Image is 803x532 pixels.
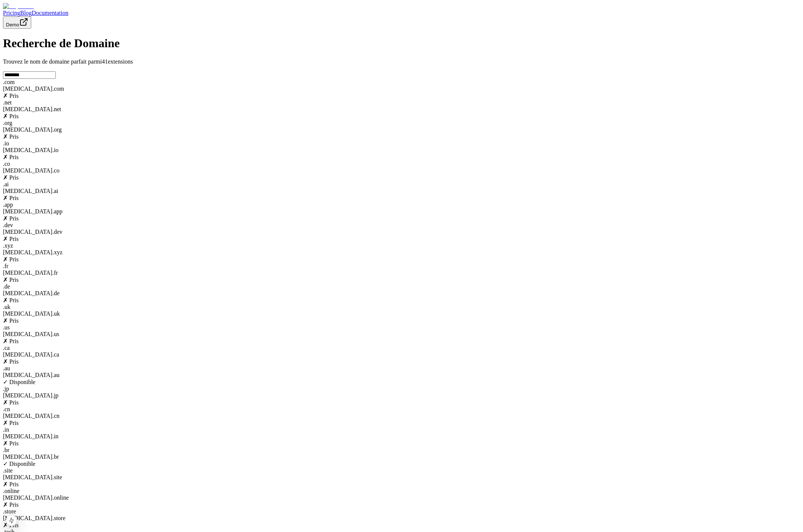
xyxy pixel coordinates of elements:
a: Documentation [32,10,68,16]
div: [MEDICAL_DATA] . io [3,147,800,154]
div: ✗ Pris [3,133,800,140]
div: ✓ Disponible [3,378,800,386]
div: [MEDICAL_DATA] . site [3,474,800,481]
div: [MEDICAL_DATA] . dev [3,229,800,235]
div: . in [3,426,800,433]
div: . au [3,365,800,372]
div: ✗ Pris [3,256,800,263]
div: ✗ Pris [3,215,800,222]
div: ✗ Pris [3,113,800,120]
div: [MEDICAL_DATA] . in [3,433,800,440]
div: . br [3,447,800,454]
div: [MEDICAL_DATA] . ai [3,188,800,194]
div: ✗ Pris [3,174,800,181]
div: . online [3,488,800,494]
div: ✗ Pris [3,297,800,304]
div: ✗ Pris [3,399,800,406]
button: Demo [3,16,31,29]
div: . net [3,99,800,106]
div: [MEDICAL_DATA] . com [3,86,800,92]
h1: Recherche de Domaine [3,36,800,50]
div: ✗ Pris [3,92,800,99]
div: . jp [3,386,800,392]
div: [MEDICAL_DATA] . net [3,106,800,113]
div: . store [3,508,800,515]
div: . com [3,79,800,86]
div: ✗ Pris [3,481,800,488]
div: [MEDICAL_DATA] . br [3,454,800,460]
div: . de [3,283,800,290]
div: ✗ Pris [3,501,800,508]
div: [MEDICAL_DATA] . us [3,331,800,338]
div: [MEDICAL_DATA] . jp [3,392,800,399]
div: ✗ Pris [3,338,800,345]
div: [MEDICAL_DATA] . de [3,290,800,297]
div: [MEDICAL_DATA] . ca [3,351,800,358]
a: Pricing [3,10,20,16]
div: ✗ Pris [3,194,800,201]
div: [MEDICAL_DATA] . uk [3,310,800,317]
div: [MEDICAL_DATA] . online [3,494,800,501]
div: . app [3,201,800,208]
div: ✓ Disponible [3,460,800,467]
div: ✗ Pris [3,154,800,161]
div: [MEDICAL_DATA] . store [3,515,800,522]
div: . uk [3,304,800,310]
div: . org [3,120,800,126]
div: [MEDICAL_DATA] . xyz [3,249,800,256]
div: [MEDICAL_DATA] . au [3,372,800,378]
p: Trouvez le nom de domaine parfait parmi 41 extensions [3,58,800,65]
div: ✗ Pris [3,419,800,426]
div: ✗ Pris [3,440,800,447]
div: . cn [3,406,800,413]
div: ✗ Pris [3,358,800,365]
div: . co [3,161,800,167]
div: . site [3,467,800,474]
div: [MEDICAL_DATA] . fr [3,270,800,276]
a: Demo [3,21,31,28]
div: ✗ Pris [3,276,800,283]
div: ✗ Pris [3,317,800,324]
div: . xyz [3,242,800,249]
div: . dev [3,222,800,229]
div: . ai [3,181,800,188]
div: . ca [3,345,800,351]
div: [MEDICAL_DATA] . co [3,167,800,174]
div: ✗ Pris [3,522,800,529]
div: ✗ Pris [3,235,800,242]
div: . io [3,140,800,147]
div: [MEDICAL_DATA] . app [3,208,800,215]
div: [MEDICAL_DATA] . cn [3,413,800,419]
div: [MEDICAL_DATA] . org [3,126,800,133]
div: . us [3,324,800,331]
a: Blog [20,10,32,16]
img: Dopamine [3,3,34,10]
a: Dopamine [3,3,800,10]
div: . fr [3,263,800,270]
